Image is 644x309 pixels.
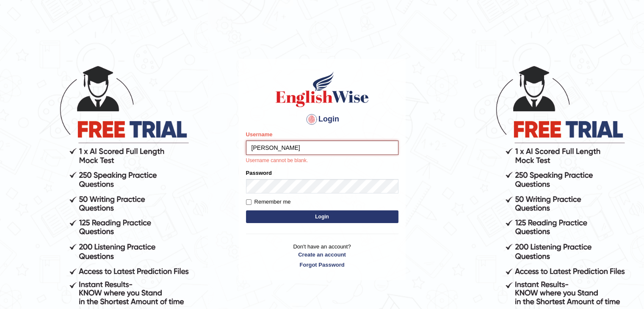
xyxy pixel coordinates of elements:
[246,243,398,269] p: Don't have an account?
[246,210,398,223] button: Login
[246,261,398,269] a: Forgot Password
[246,199,252,205] input: Remember me
[246,251,398,259] a: Create an account
[246,157,398,165] p: Username cannot be blank.
[246,113,398,126] h4: Login
[246,130,273,138] label: Username
[246,198,291,206] label: Remember me
[246,169,272,177] label: Password
[274,70,370,108] img: Logo of English Wise sign in for intelligent practice with AI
